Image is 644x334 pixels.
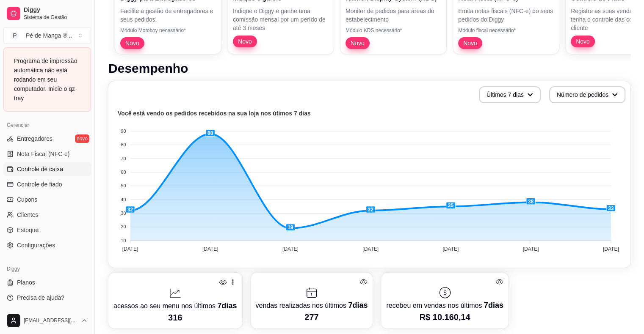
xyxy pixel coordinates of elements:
[120,7,216,24] p: Facilite a gestão de entregadores e seus pedidos.
[603,246,619,252] tspan: [DATE]
[17,226,39,234] span: Estoque
[202,246,218,252] tspan: [DATE]
[17,134,53,143] span: Entregadores
[442,246,459,252] tspan: [DATE]
[121,224,126,229] tspan: 20
[572,37,593,46] span: Novo
[3,147,91,161] a: Nota Fiscal (NFC-e)
[235,37,255,46] span: Novo
[3,310,91,331] button: [EMAIL_ADDRESS][DOMAIN_NAME]
[3,27,91,44] button: Select a team
[3,276,91,289] a: Planos
[458,27,554,34] p: Módulo fiscal necessário*
[121,211,126,216] tspan: 30
[17,241,55,249] span: Configurações
[17,278,35,287] span: Planos
[17,211,39,219] span: Clientes
[3,238,91,252] a: Configurações
[256,299,368,311] p: vendas realizadas nos últimos
[11,31,19,40] span: P
[17,165,63,173] span: Controle de caixa
[113,300,237,312] p: acessos ao seu menu nos últimos
[118,110,311,117] text: Você está vendo os pedidos recebidos na sua loja nos útimos 7 dias
[3,208,91,222] a: Clientes
[549,86,625,103] button: Número de pedidos
[348,301,368,309] span: 7 dias
[26,31,72,40] div: Pé de Manga ® ...
[24,6,88,14] span: Diggy
[14,56,80,103] div: Programa de impressão automática não está rodando em seu computador. Inicie o qz-tray
[121,129,126,134] tspan: 90
[122,246,138,252] tspan: [DATE]
[523,246,539,252] tspan: [DATE]
[386,299,503,311] p: recebeu em vendas nos últimos
[362,246,379,252] tspan: [DATE]
[24,317,77,324] span: [EMAIL_ADDRESS][DOMAIN_NAME]
[121,238,126,243] tspan: 10
[345,7,441,24] p: Monitor de pedidos para áreas do estabelecimento
[345,27,441,34] p: Módulo KDS necessário*
[120,27,216,34] p: Módulo Motoboy necessário*
[484,301,503,309] span: 7 dias
[256,311,368,323] p: 277
[233,7,329,32] p: Indique o Diggy e ganhe uma comissão mensal por um perído de até 3 meses
[479,86,541,103] button: Últimos 7 dias
[3,118,91,132] div: Gerenciar
[121,156,126,161] tspan: 70
[17,180,62,189] span: Controle de fiado
[121,183,126,188] tspan: 50
[3,223,91,237] a: Estoque
[17,150,69,158] span: Nota Fiscal (NFC-e)
[17,195,37,204] span: Cupons
[3,132,91,145] a: Entregadoresnovo
[458,7,554,24] p: Emita notas fiscais (NFC-e) do seus pedidos do Diggy
[113,312,237,323] p: 316
[121,197,126,202] tspan: 40
[460,39,481,47] span: Novo
[122,39,143,47] span: Novo
[3,262,91,276] div: Diggy
[108,61,630,76] h1: Desempenho
[3,178,91,191] a: Controle de fiado
[24,14,88,21] span: Sistema de Gestão
[282,246,299,252] tspan: [DATE]
[217,301,237,310] span: 7 dias
[3,3,91,24] a: DiggySistema de Gestão
[121,170,126,175] tspan: 60
[3,193,91,206] a: Cupons
[386,311,503,323] p: R$ 10.160,14
[347,39,368,47] span: Novo
[3,291,91,304] a: Precisa de ajuda?
[3,162,91,176] a: Controle de caixa
[17,293,64,302] span: Precisa de ajuda?
[121,142,126,147] tspan: 80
